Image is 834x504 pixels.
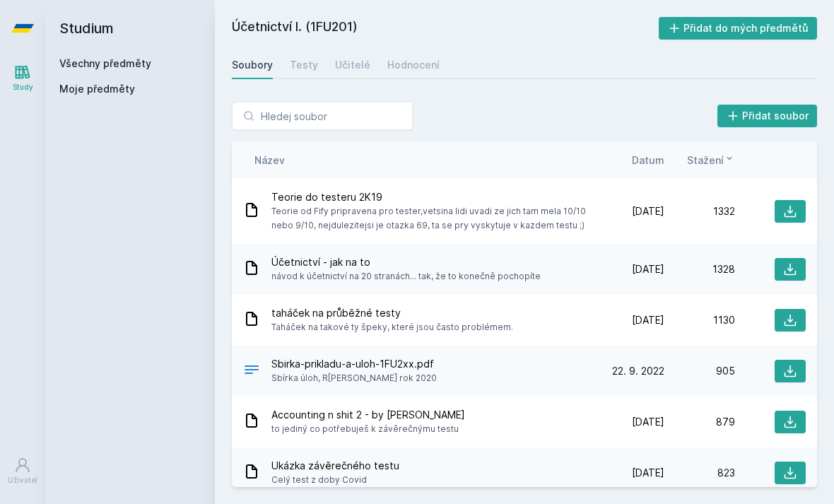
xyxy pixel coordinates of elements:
span: Ukázka závěrečného testu [271,459,399,473]
span: taháček na průběžné testy [271,306,513,320]
button: Datum [632,153,664,168]
span: Accounting n shit 2 - by [PERSON_NAME] [271,408,465,422]
div: 879 [664,415,735,429]
span: [DATE] [632,415,664,429]
div: 1130 [664,313,735,327]
input: Hledej soubor [232,102,413,130]
div: PDF [243,361,260,382]
div: Uživatel [8,475,37,486]
a: Uživatel [3,450,42,493]
span: Taháček na takové ty špeky, které jsou často problémem. [271,320,513,334]
button: Název [254,153,285,168]
div: 905 [664,364,735,378]
span: [DATE] [632,204,664,218]
span: to jediný co potřebuješ k závěrečnýmu testu [271,422,465,436]
span: [DATE] [632,466,664,480]
div: 1332 [664,204,735,218]
span: Moje předměty [59,82,135,96]
div: Hodnocení [387,58,440,72]
button: Stažení [687,153,735,168]
span: návod k účetnictví na 20 stranách... tak, že to konečně pochopíte [271,269,541,283]
span: Teorie od Fify pripravena pro tester,vetsina lidi uvadi ze jich tam mela 10/10 nebo 9/10, nejdule... [271,204,588,233]
div: Učitelé [335,58,370,72]
span: 22. 9. 2022 [612,364,664,378]
span: Celý test z doby Covid [271,473,399,487]
div: 823 [664,466,735,480]
a: Soubory [232,51,273,79]
div: 1328 [664,262,735,276]
span: Stažení [687,153,724,168]
div: Testy [290,58,318,72]
span: Sbírka úloh, R[PERSON_NAME] rok 2020 [271,371,437,385]
span: [DATE] [632,313,664,327]
a: Všechny předměty [59,57,151,69]
a: Study [3,57,42,100]
button: Přidat soubor [717,105,818,127]
span: [DATE] [632,262,664,276]
span: Sbirka-prikladu-a-uloh-1FU2xx.pdf [271,357,437,371]
div: Soubory [232,58,273,72]
a: Hodnocení [387,51,440,79]
a: Testy [290,51,318,79]
span: Teorie do testeru 2K19 [271,190,588,204]
div: Study [13,82,33,93]
button: Přidat do mých předmětů [659,17,818,40]
span: Účetnictví - jak na to [271,255,541,269]
a: Učitelé [335,51,370,79]
h2: Účetnictví I. (1FU201) [232,17,659,40]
